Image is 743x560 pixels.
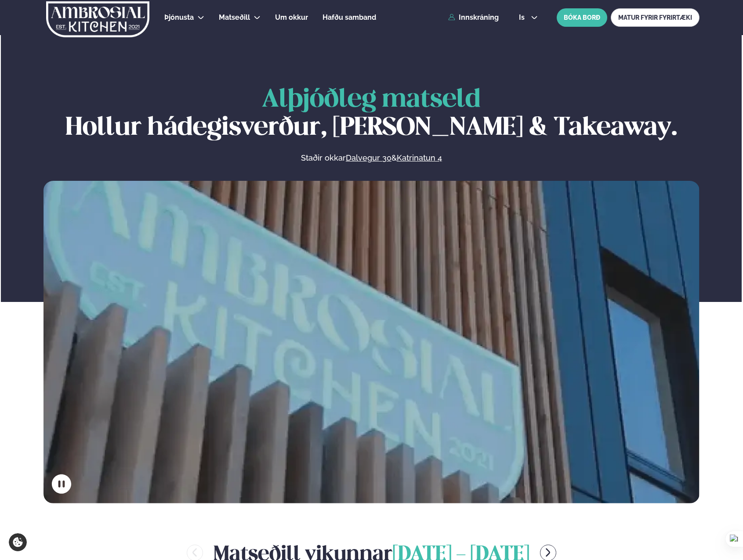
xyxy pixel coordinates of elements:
[557,8,607,27] button: BÓKA BORÐ
[9,533,27,551] a: Cookie settings
[519,14,527,21] span: is
[323,13,376,22] span: Hafðu samband
[346,153,391,163] a: Dalvegur 30
[219,12,250,23] a: Matseðill
[219,13,250,22] span: Matseðill
[275,13,308,22] span: Um okkur
[205,153,537,163] p: Staðir okkar &
[164,13,194,22] span: Þjónusta
[164,12,194,23] a: Þjónusta
[262,88,481,112] span: Alþjóðleg matseld
[45,1,150,37] img: logo
[323,12,376,23] a: Hafðu samband
[512,14,545,21] button: is
[611,8,700,27] a: MATUR FYRIR FYRIRTÆKI
[43,86,700,142] h1: Hollur hádegisverður, [PERSON_NAME] & Takeaway.
[448,14,499,22] a: Innskráning
[275,12,308,23] a: Um okkur
[397,153,442,163] a: Katrinatun 4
